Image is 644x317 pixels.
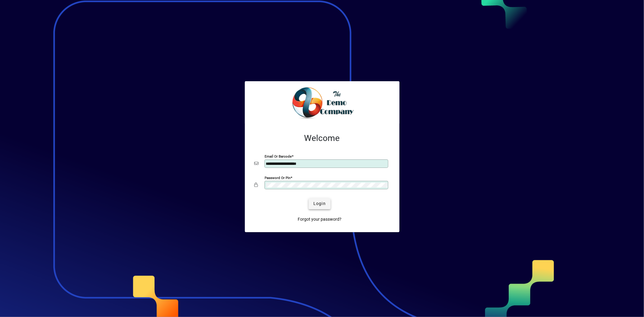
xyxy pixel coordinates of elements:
[295,214,344,225] a: Forgot your password?
[309,198,331,209] button: Login
[265,175,291,180] mat-label: Password or Pin
[255,133,390,143] h2: Welcome
[265,154,292,158] mat-label: Email or Barcode
[313,200,326,207] span: Login
[298,216,341,223] span: Forgot your password?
